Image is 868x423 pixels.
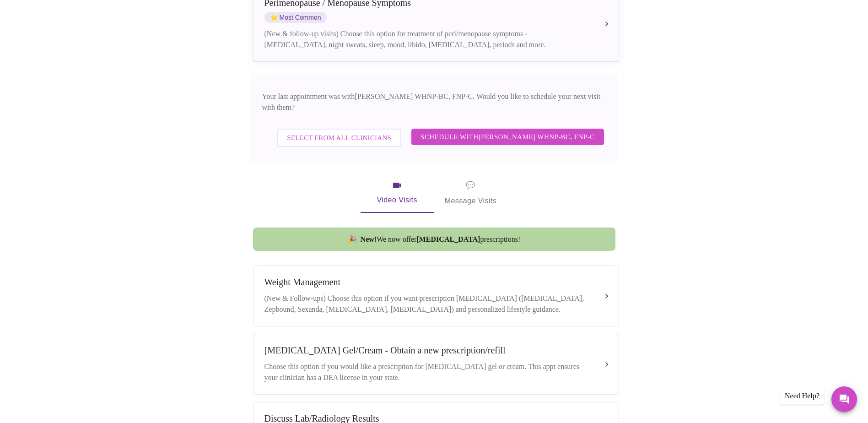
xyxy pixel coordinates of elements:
[264,277,589,287] div: Weight Management
[421,131,594,143] span: Schedule with [PERSON_NAME] WHNP-BC, FNP-C
[348,235,357,244] span: new
[264,361,589,383] div: Choose this option if you would like a prescription for [MEDICAL_DATA] gel or cream. This appt en...
[264,293,589,315] div: (New & Follow-ups) Choose this option if you want prescription [MEDICAL_DATA] ([MEDICAL_DATA], Ze...
[416,235,480,243] strong: [MEDICAL_DATA]
[287,132,391,144] span: Select from All Clinicians
[361,235,521,244] span: We now offer prescriptions!
[270,14,278,21] span: star
[466,179,475,192] span: message
[780,387,824,405] div: Need Help?
[264,345,589,356] div: [MEDICAL_DATA] Gel/Cream - Obtain a new prescription/refill
[253,334,619,395] button: [MEDICAL_DATA] Gel/Cream - Obtain a new prescription/refillChoose this option if you would like a...
[831,386,857,412] button: Messages
[253,266,619,326] button: Weight Management(New & Follow-ups) Choose this option if you want prescription [MEDICAL_DATA] ([...
[411,129,604,145] button: Schedule with[PERSON_NAME] WHNP-BC, FNP-C
[277,129,401,147] button: Select from All Clinicians
[361,235,377,243] strong: New!
[372,180,423,206] span: Video Visits
[264,28,589,50] div: (New & follow-up visits) Choose this option for treatment of peri/menopause symptoms - [MEDICAL_D...
[264,12,327,23] span: Most Common
[262,91,606,113] p: Your last appointment was with [PERSON_NAME] WHNP-BC, FNP-C . Would you like to schedule your nex...
[445,179,497,207] span: Message Visits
